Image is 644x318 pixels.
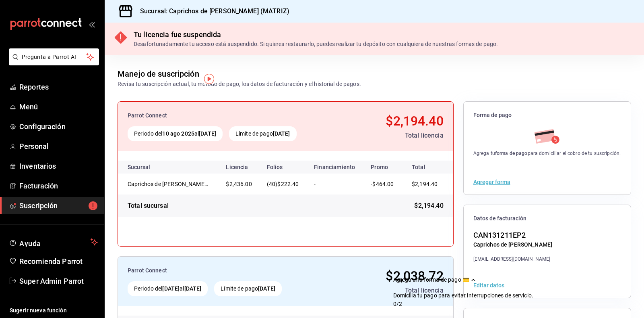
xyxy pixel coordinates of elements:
[10,306,98,315] span: Sugerir nueva función
[473,111,621,119] span: Forma de pago
[128,164,172,170] div: Sucursal
[473,215,621,222] span: Datos de facturación
[19,256,98,267] span: Recomienda Parrot
[184,285,202,292] strong: [DATE]
[386,268,443,284] span: $2,038.72
[19,82,98,92] span: Reportes
[6,59,99,67] a: Pregunta a Parrot AI
[473,230,552,241] div: CAN131211EP2
[128,180,208,188] div: Caprichos de Anna (MATRIZ)
[19,141,98,152] span: Personal
[214,281,282,296] div: Límite de pago
[393,276,634,300] div: Drag to move checklist
[364,161,402,174] th: Promo
[128,180,208,188] div: Caprichos de [PERSON_NAME] (MATRIZ)
[414,201,443,211] span: $2,194.40
[473,150,621,157] div: Agrega tu para domiciliar el cobro de tu suscripción.
[258,285,275,292] strong: [DATE]
[19,200,98,211] span: Suscripción
[134,40,498,48] div: Desafortunadamente tu acceso está suspendido. Si quieres restaurarlo, puedes realizar tu depósito...
[9,48,99,65] button: Pregunta a Parrot AI
[473,255,552,263] div: [EMAIL_ADDRESS][DOMAIN_NAME]
[308,174,364,195] td: -
[473,241,552,249] div: Caprichos de [PERSON_NAME]
[19,121,98,132] span: Configuración
[118,68,199,80] div: Manejo de suscripción
[118,80,361,88] div: Revisa tu suscripción actual, tu método de pago, los datos de facturación y el historial de pagos.
[393,276,634,308] button: Expand Checklist
[273,130,290,137] strong: [DATE]
[277,181,299,187] span: $222.40
[495,151,528,156] strong: forma de pago
[19,161,98,172] span: Inventarios
[260,174,308,195] td: (40)
[226,181,252,187] span: $2,436.00
[22,53,87,61] span: Pregunta a Parrot AI
[393,276,634,308] div: Agrega una forma de pago 💳
[162,285,180,292] strong: [DATE]
[19,180,98,191] span: Facturación
[219,161,260,174] th: Licencia
[128,126,223,141] div: Periodo del al
[128,266,330,275] div: Parrot Connect
[128,201,169,211] div: Total sucursal
[162,130,194,137] strong: 10 ago 2025
[229,126,297,141] div: Límite de pago
[345,131,444,140] div: Total licencia
[199,130,216,137] strong: [DATE]
[128,111,338,120] div: Parrot Connect
[412,181,438,187] span: $2,194.40
[371,181,394,187] span: -$464.00
[393,276,469,284] div: Agrega una forma de pago 💳
[402,161,453,174] th: Total
[393,300,402,308] div: 0/2
[204,74,214,84] img: Tooltip marker
[19,101,98,112] span: Menú
[134,6,289,16] h3: Sucursal: Caprichos de [PERSON_NAME] (MATRIZ)
[260,161,308,174] th: Folios
[393,291,534,300] p: Domicilia tu pago para evitar interrupciones de servicio.
[128,281,208,296] div: Periodo del al
[473,179,510,185] button: Agregar forma
[19,276,98,287] span: Super Admin Parrot
[386,113,443,129] span: $2,194.40
[134,29,498,40] div: Tu licencia fue suspendida
[337,286,443,295] div: Total licencia
[19,237,87,247] span: Ayuda
[308,161,364,174] th: Financiamiento
[89,21,95,27] button: open_drawer_menu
